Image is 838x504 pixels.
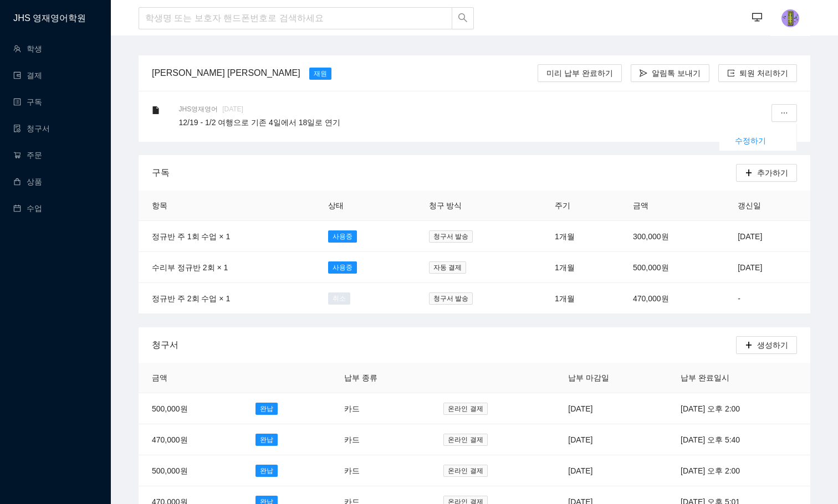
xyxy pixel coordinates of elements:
a: shopping상품 [13,177,42,186]
td: [DATE] 오후 5:40 [667,424,810,455]
td: 500,000원 [139,393,242,424]
td: 수리부 정규반 2회 × 1 [139,252,315,283]
a: shopping-cart주문 [13,151,42,160]
button: desktop [746,7,768,29]
td: 300,000원 [620,221,724,252]
span: 취소 [328,292,350,305]
span: 완납 [256,465,278,477]
td: 1개월 [541,283,620,314]
td: 1개월 [541,221,620,252]
button: 미리 납부 완료하기 [538,64,622,82]
td: [DATE] [555,393,667,424]
span: 완납 [256,434,278,446]
span: desktop [752,12,762,24]
img: photo.jpg [781,9,799,27]
td: 정규반 주 1회 수업 × 1 [139,221,315,252]
span: 알림톡 보내기 [652,67,701,79]
span: [DATE] [222,105,243,113]
button: ellipsis [771,104,797,122]
button: plus생성하기 [736,336,797,354]
span: 청구서 발송 [429,230,473,243]
button: send알림톡 보내기 [631,64,709,82]
span: export [727,69,735,78]
td: 카드 [331,455,430,486]
span: 온라인 결제 [443,403,487,415]
th: 갱신일 [724,191,810,221]
span: 퇴원 처리하기 [739,67,788,79]
span: 자동 결제 [429,261,466,274]
span: 생성하기 [757,339,788,351]
input: 학생명 또는 보호자 핸드폰번호로 검색하세요 [139,7,452,29]
th: 납부 완료일시 [667,363,810,393]
span: 사용중 [328,230,357,243]
th: 납부 종류 [331,363,430,393]
span: plus [745,169,753,178]
span: 온라인 결제 [443,465,487,477]
span: plus [745,341,753,350]
td: [DATE] [555,455,667,486]
a: team학생 [13,44,42,53]
a: calendar수업 [13,204,42,213]
td: 500,000원 [139,455,242,486]
span: 완납 [256,403,278,415]
span: 사용중 [328,261,357,274]
button: plus추가하기 [736,164,797,182]
a: profile구독 [13,97,42,106]
td: 카드 [331,393,430,424]
span: 온라인 결제 [443,434,487,446]
td: 1개월 [541,252,620,283]
th: 주기 [541,191,620,221]
td: 470,000원 [139,424,242,455]
span: 청구서 발송 [429,292,473,305]
th: 청구 방식 [416,191,542,221]
div: 청구서 [152,329,736,361]
div: 구독 [152,157,736,188]
td: [DATE] 오후 2:00 [667,393,810,424]
td: [DATE] [555,424,667,455]
span: 재원 [309,68,331,80]
td: - [724,283,810,314]
th: 상태 [315,191,416,221]
td: 카드 [331,424,430,455]
th: 항목 [139,191,315,221]
span: send [640,69,647,78]
td: [DATE] [724,252,810,283]
button: search [452,7,474,29]
span: 미리 납부 완료하기 [546,67,613,79]
p: 12/19 - 1/2 여행으로 기존 4일에서 18일로 연기 [179,116,744,128]
th: 납부 마감일 [555,363,667,393]
a: wallet결제 [13,71,42,80]
span: file [152,106,160,114]
td: [DATE] [724,221,810,252]
td: 470,000원 [620,283,724,314]
td: 500,000원 [620,252,724,283]
span: ellipsis [780,109,788,118]
td: [DATE] 오후 2:00 [667,455,810,486]
td: 정규반 주 2회 수업 × 1 [139,283,315,314]
a: file-done청구서 [13,124,50,133]
th: 금액 [620,191,724,221]
th: 금액 [139,363,242,393]
button: export퇴원 처리하기 [718,64,797,82]
span: JHS영재영어 [179,104,223,114]
span: 추가하기 [757,167,788,179]
span: search [458,13,468,24]
div: [PERSON_NAME] [PERSON_NAME] [147,66,305,80]
div: 수정하기 [728,126,788,155]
